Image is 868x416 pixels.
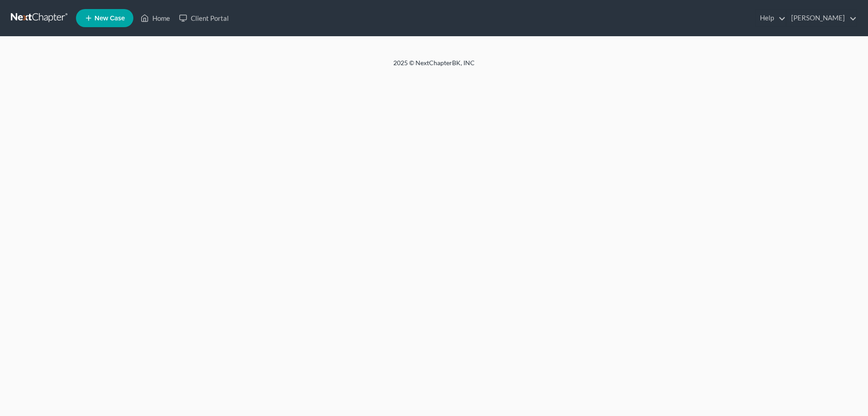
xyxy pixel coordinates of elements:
[176,58,692,75] div: 2025 © NextChapterBK, INC
[755,10,786,26] a: Help
[787,10,857,26] a: [PERSON_NAME]
[175,10,233,26] a: Client Portal
[136,10,175,26] a: Home
[76,9,133,27] new-legal-case-button: New Case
